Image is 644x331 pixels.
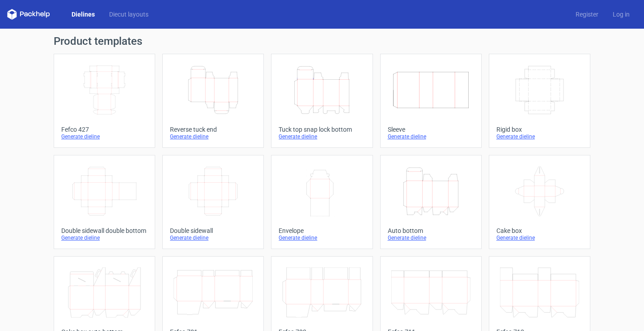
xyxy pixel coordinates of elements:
div: Double sidewall double bottom [61,227,148,234]
a: Tuck top snap lock bottomGenerate dieline [271,54,373,148]
a: Reverse tuck endGenerate dieline [162,54,264,148]
a: Register [568,10,606,19]
div: Generate dieline [279,133,365,140]
a: Rigid boxGenerate dieline [489,54,590,148]
div: Auto bottom [388,227,474,234]
a: EnvelopeGenerate dieline [271,155,373,249]
a: Diecut layouts [102,10,156,19]
div: Generate dieline [170,133,256,140]
h1: Product templates [54,36,590,47]
div: Rigid box [496,126,583,133]
div: Generate dieline [496,133,583,140]
a: Dielines [64,10,102,19]
div: Double sidewall [170,227,256,234]
div: Fefco 427 [61,126,148,133]
div: Tuck top snap lock bottom [279,126,365,133]
a: Auto bottomGenerate dieline [380,155,482,249]
a: Cake boxGenerate dieline [489,155,590,249]
div: Envelope [279,227,365,234]
a: SleeveGenerate dieline [380,54,482,148]
div: Generate dieline [61,133,148,140]
a: Fefco 427Generate dieline [54,54,155,148]
div: Generate dieline [61,234,148,241]
a: Double sidewall double bottomGenerate dieline [54,155,155,249]
div: Sleeve [388,126,474,133]
div: Generate dieline [170,234,256,241]
div: Generate dieline [279,234,365,241]
div: Generate dieline [388,234,474,241]
div: Reverse tuck end [170,126,256,133]
div: Generate dieline [496,234,583,241]
a: Double sidewallGenerate dieline [162,155,264,249]
div: Cake box [496,227,583,234]
a: Log in [606,10,637,19]
div: Generate dieline [388,133,474,140]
